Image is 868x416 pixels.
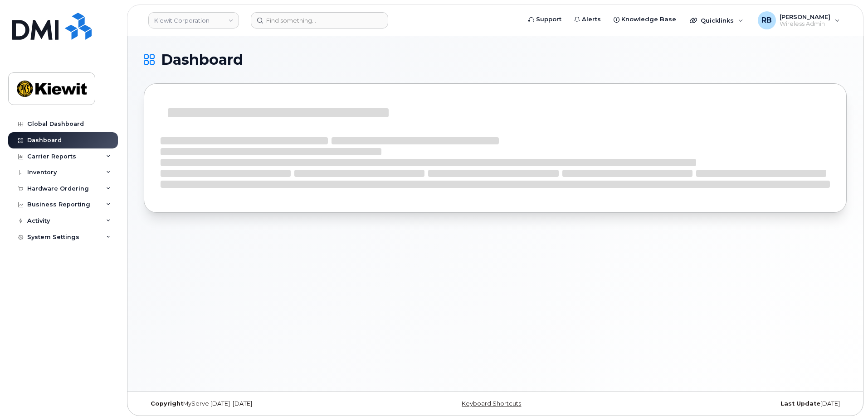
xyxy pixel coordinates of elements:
[462,400,521,407] a: Keyboard Shortcuts
[151,400,183,407] strong: Copyright
[612,400,847,407] div: [DATE]
[780,400,820,407] strong: Last Update
[144,400,378,407] div: MyServe [DATE]–[DATE]
[161,53,243,67] span: Dashboard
